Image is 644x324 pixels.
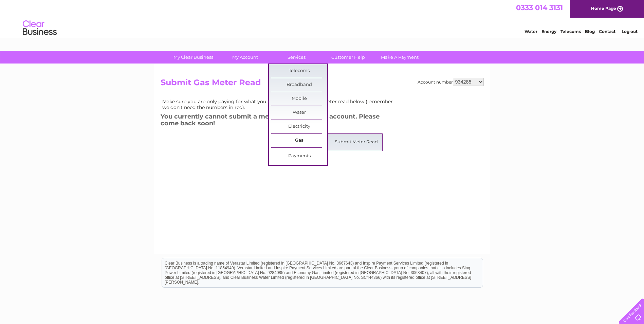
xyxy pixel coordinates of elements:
[320,51,376,64] a: Customer Help
[599,29,615,34] a: Contact
[217,51,273,64] a: My Account
[372,51,428,64] a: Make A Payment
[271,106,327,120] a: Water
[161,78,484,91] h2: Submit Gas Meter Read
[525,29,537,34] a: Water
[271,149,327,163] a: Payments
[22,18,57,38] img: logo.png
[271,134,327,147] a: Gas
[585,29,595,34] a: Blog
[271,120,327,133] a: Electricity
[560,29,581,34] a: Telecoms
[271,92,327,106] a: Mobile
[418,78,484,86] div: Account number
[541,29,556,34] a: Energy
[269,51,325,64] a: Services
[165,51,221,64] a: My Clear Business
[328,136,384,149] a: Submit Meter Read
[271,64,327,78] a: Telecoms
[516,3,563,12] a: 0333 014 3131
[162,4,483,33] div: Clear Business is a trading name of Verastar Limited (registered in [GEOGRAPHIC_DATA] No. 3667643...
[161,97,398,111] td: Make sure you are only paying for what you use. Simply enter your meter read below (remember we d...
[622,29,638,34] a: Log out
[161,112,398,130] h3: You currently cannot submit a meter reading on this account. Please come back soon!
[271,78,327,92] a: Broadband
